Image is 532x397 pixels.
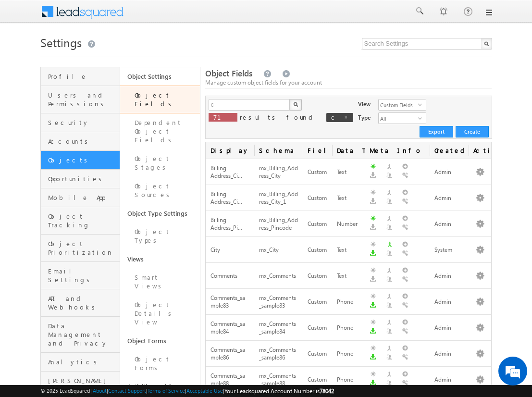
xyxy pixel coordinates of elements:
div: mx_Billing_Address_City [259,163,298,182]
span: Profile [48,72,118,81]
div: Custom [308,375,327,385]
a: Object Tracking [41,207,120,235]
div: Manage custom object fields for your account [205,78,492,87]
span: Schema Name [254,142,303,159]
a: API and Webhooks [41,289,120,317]
a: Object Details View [120,296,200,332]
a: Object Sources [120,177,200,204]
span: Comments_sample86 [210,346,245,361]
div: Custom [308,323,327,333]
div: Admin [434,375,464,385]
a: Acceptable Use [186,387,223,394]
span: Custom Fields [379,99,418,110]
div: mx_Comments_sample88 [259,371,298,389]
span: Meta Info [365,142,430,159]
span: Billing Address_Pi... [210,216,242,232]
span: Comments_sample84 [210,320,245,335]
a: Objects [41,151,120,170]
span: Field Type [303,142,332,159]
span: results found [240,113,316,121]
span: City [210,246,220,253]
div: mx_Billing_Address_Pincode [259,215,298,234]
a: Security [41,113,120,132]
a: Activities and Scores [120,377,200,396]
span: Security [48,118,118,127]
span: Opportunities [48,174,118,183]
a: Object Prioritization [41,235,120,262]
a: Object Type Settings [120,204,200,223]
div: Text [337,245,360,255]
span: Data Management and Privacy [48,322,118,347]
div: Phone [337,349,360,359]
a: About [93,387,107,394]
span: Settings [40,35,82,50]
div: Custom [308,271,327,281]
span: select [418,115,426,121]
span: Data Type [332,142,365,159]
span: Comments_sample83 [210,294,245,310]
span: Your Leadsquared Account Number is [224,387,334,395]
span: c [331,113,339,121]
a: Object Forms [120,350,200,377]
span: Users and Permissions [48,91,118,108]
a: Object Settings [120,67,200,86]
span: Actions [469,142,491,159]
div: Admin [434,297,464,307]
a: Mobile App [41,188,120,207]
span: Objects [48,156,118,164]
div: Admin [434,349,464,359]
div: mx_Comments_sample86 [259,345,298,363]
a: Opportunities [41,170,120,188]
span: Object Prioritization [48,239,118,257]
div: Custom [308,193,327,203]
span: © 2025 LeadSquared | | | | | [40,386,334,396]
button: Create [456,126,489,137]
span: Object Tracking [48,212,118,229]
span: Display Name [206,142,254,159]
div: mx_Comments_sample84 [259,319,298,337]
div: mx_Comments [259,271,298,281]
a: Views [120,250,200,268]
span: Comments_sample88 [210,372,245,387]
div: Admin [434,167,464,177]
span: Created By [430,142,469,159]
a: Object Stages [120,149,200,177]
a: Contact Support [108,387,146,394]
a: Object Fields [120,86,200,113]
div: mx_Billing_Address_City_1 [259,189,298,208]
a: Data Management and Privacy [41,317,120,353]
div: Phone [337,297,360,307]
span: Analytics [48,358,118,366]
input: Search Settings [362,38,492,50]
a: Accounts [41,132,120,151]
span: [PERSON_NAME] [48,376,118,385]
span: 71 [213,113,233,121]
a: Dependent Object Fields [120,113,200,149]
span: 78042 [320,387,334,395]
span: API and Webhooks [48,294,118,311]
div: mx_Comments_sample83 [259,293,298,311]
div: Phone [337,323,360,333]
div: Custom [308,297,327,307]
span: Object Fields [205,68,252,79]
div: Admin [434,193,464,203]
div: Type [358,112,371,122]
div: Custom [308,349,327,359]
div: Custom [308,245,327,255]
a: Object Forms [120,332,200,350]
div: Custom [308,167,327,177]
div: mx_City [259,245,298,255]
span: Accounts [48,137,118,146]
div: Text [337,271,360,281]
span: Billing Address_Ci... [210,190,242,206]
span: Mobile App [48,193,118,202]
div: Text [337,193,360,203]
span: All [379,113,418,124]
div: Text [337,167,360,177]
a: Email Settings [41,262,120,289]
span: Billing Address_Ci... [210,164,242,180]
button: Export [420,126,453,137]
a: Profile [41,67,120,86]
div: Admin [434,323,464,333]
span: select [418,102,426,108]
